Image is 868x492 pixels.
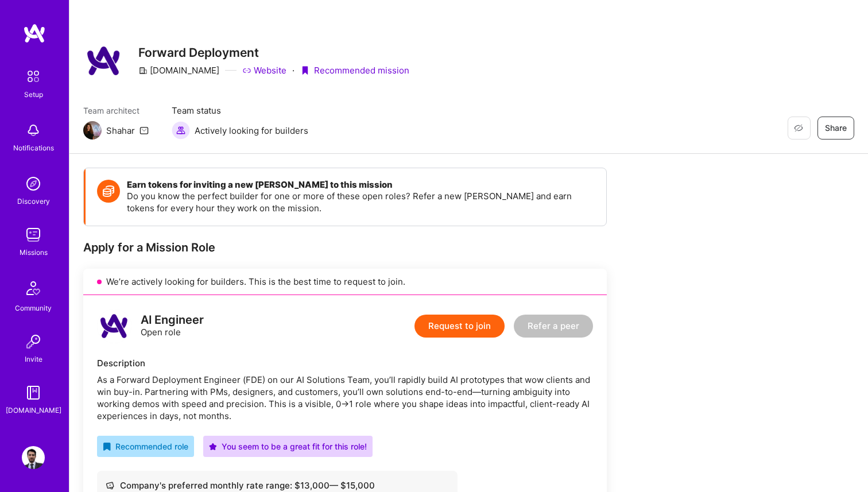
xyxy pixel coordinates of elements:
a: User Avatar [19,446,48,469]
div: Recommended mission [300,64,409,76]
img: discovery [22,172,45,195]
div: Recommended role [103,440,188,452]
div: Notifications [13,142,54,154]
img: Company Logo [83,40,125,82]
p: Do you know the perfect builder for one or more of these open roles? Refer a new [PERSON_NAME] an... [127,190,595,214]
div: Setup [24,88,43,100]
div: Invite [25,353,42,365]
div: Description [97,357,593,369]
div: Discovery [17,195,50,207]
img: guide book [22,381,45,404]
i: icon EyeClosed [794,123,803,133]
img: Team Architect [83,121,102,140]
i: icon Mail [139,126,149,135]
div: Missions [20,246,48,258]
span: Team status [172,104,308,117]
button: Refer a peer [514,315,593,338]
i: icon Cash [106,481,114,490]
img: Community [20,274,47,302]
div: Apply for a Mission Role [83,240,607,255]
img: logo [23,23,46,44]
img: teamwork [22,223,45,246]
div: Shahar [106,125,135,137]
div: Community [15,302,52,314]
div: You seem to be a great fit for this role! [209,440,367,452]
div: AI Engineer [141,314,204,326]
div: We’re actively looking for builders. This is the best time to request to join. [83,269,607,295]
a: Website [242,64,286,76]
span: Team architect [83,104,149,117]
div: [DOMAIN_NAME] [6,404,61,416]
h3: Forward Deployment [138,45,409,60]
i: icon CompanyGray [138,66,148,75]
img: User Avatar [22,446,45,469]
i: icon PurpleStar [209,443,217,451]
img: logo [97,309,131,343]
img: Actively looking for builders [172,121,190,140]
img: setup [21,64,45,88]
button: Share [817,117,854,140]
img: Token icon [97,180,120,203]
div: Open role [141,314,204,338]
div: As a Forward Deployment Engineer (FDE) on our AI Solutions Team, you’ll rapidly build AI prototyp... [97,374,593,422]
div: · [292,64,294,76]
h4: Earn tokens for inviting a new [PERSON_NAME] to this mission [127,180,595,190]
img: Invite [22,330,45,353]
span: Actively looking for builders [195,125,308,137]
i: icon PurpleRibbon [300,66,309,75]
img: bell [22,119,45,142]
div: [DOMAIN_NAME] [138,64,219,76]
span: Share [825,122,847,134]
button: Request to join [414,315,505,338]
i: icon RecommendedBadge [103,443,111,451]
div: Company's preferred monthly rate range: $ 13,000 — $ 15,000 [106,479,449,491]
